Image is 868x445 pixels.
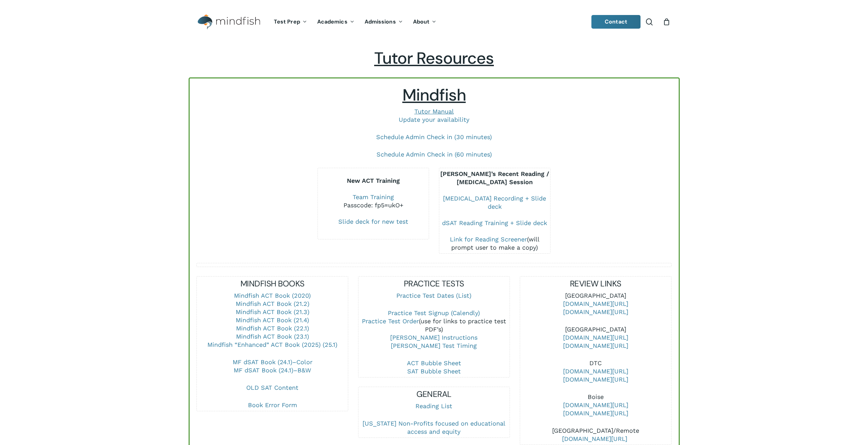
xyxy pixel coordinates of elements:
a: Mindfish ACT Book (21.2) [236,300,309,307]
a: About [408,19,442,25]
p: (use for links to practice test PDF’s) [358,309,510,359]
a: Link for Reading Screener [450,236,527,243]
a: Mindfish ACT Book (2020) [234,292,311,299]
header: Main Menu [189,9,680,35]
a: Practice Test Signup (Calendly) [388,309,480,316]
nav: Main Menu [269,9,441,35]
a: [DOMAIN_NAME][URL] [563,342,628,349]
a: Mindfish ACT Book (21.3) [236,308,309,315]
a: SAT Bubble Sheet [407,368,461,375]
div: Passcode: fp5=ukO+ [318,201,429,209]
a: [DOMAIN_NAME][URL] [563,368,628,375]
a: [DOMAIN_NAME][URL] [563,401,628,409]
a: Mindfish ACT Book (21.4) [236,316,309,324]
p: DTC [520,359,671,393]
a: [MEDICAL_DATA] Recording + Slide deck [443,195,546,210]
a: [PERSON_NAME] Test Timing [391,342,477,349]
p: Boise [520,393,671,427]
span: Admissions [365,18,396,25]
a: Mindfish “Enhanced” ACT Book (2025) (25.1) [207,341,337,348]
a: [PERSON_NAME] Instructions [390,334,477,341]
span: Test Prep [274,18,300,25]
a: Slide deck for new test [338,218,408,225]
a: Practice Test Order [362,317,419,325]
h5: PRACTICE TESTS [358,278,510,289]
b: [PERSON_NAME]’s Recent Reading / [MEDICAL_DATA] Session [440,170,549,186]
a: [DOMAIN_NAME][URL] [563,410,628,417]
a: [DOMAIN_NAME][URL] [562,435,627,442]
a: Test Prep [269,19,312,25]
a: ACT Bubble Sheet [407,359,461,367]
a: Admissions [359,19,408,25]
a: [DOMAIN_NAME][URL] [563,308,628,315]
a: [DOMAIN_NAME][URL] [563,334,628,341]
a: Cart [663,18,671,26]
a: Academics [312,19,359,25]
span: Contact [605,18,627,25]
a: dSAT Reading Training + Slide deck [442,219,547,226]
span: Mindfish [402,84,466,106]
a: Schedule Admin Check in (60 minutes) [377,151,492,158]
a: Mindfish ACT Book (22.1) [236,325,309,332]
h5: REVIEW LINKS [520,278,671,289]
b: New ACT Training [347,177,400,184]
span: Tutor Resources [374,47,494,69]
a: Team Training [353,193,394,201]
p: [GEOGRAPHIC_DATA] [520,325,671,359]
a: MF dSAT Book (24.1)–B&W [234,367,311,374]
a: Practice Test Dates (List) [396,292,471,299]
a: [US_STATE] Non-Profits focused on educational access and equity [363,420,505,435]
a: [DOMAIN_NAME][URL] [563,300,628,307]
a: Mindfish ACT Book (23.1) [236,333,309,340]
p: [GEOGRAPHIC_DATA] [520,292,671,325]
a: Update your availability [399,116,469,123]
a: OLD SAT Content [246,384,298,391]
a: Book Error Form [248,401,297,409]
span: About [413,18,430,25]
p: [GEOGRAPHIC_DATA]/Remote [520,427,671,443]
a: Schedule Admin Check in (30 minutes) [376,133,492,140]
h5: MINDFISH BOOKS [197,278,348,289]
a: Contact [591,15,641,29]
a: Reading List [415,402,452,410]
div: (will prompt user to make a copy) [439,235,550,252]
a: [DOMAIN_NAME][URL] [563,376,628,383]
a: Tutor Manual [414,108,454,115]
h5: GENERAL [358,389,510,400]
a: MF dSAT Book (24.1)–Color [233,358,312,366]
span: Academics [317,18,348,25]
